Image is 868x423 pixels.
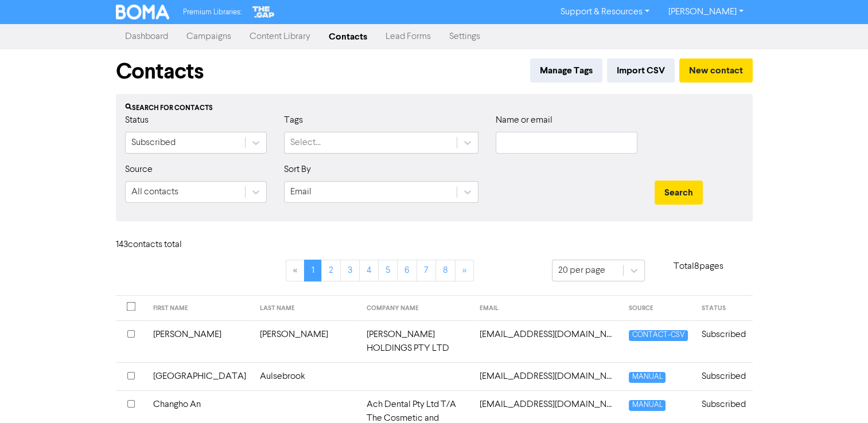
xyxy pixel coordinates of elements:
[378,260,398,281] a: Page 5
[695,296,753,321] th: STATUS
[417,260,436,281] a: Page 7
[622,296,694,321] th: SOURCE
[440,25,489,48] a: Settings
[116,240,208,250] h6: 143 contact s total
[320,25,376,48] a: Contacts
[607,58,675,83] button: Import CSV
[253,362,360,390] td: Aulsebrook
[376,25,440,48] a: Lead Forms
[360,320,473,362] td: [PERSON_NAME] HOLDINGS PTY LTD
[125,163,153,177] label: Source
[304,260,322,281] a: Page 1 is your current page
[183,9,242,16] span: Premium Libraries:
[146,296,253,321] th: FIRST NAME
[253,296,360,321] th: LAST NAME
[125,113,149,127] label: Status
[473,362,622,390] td: accounts@sctimber.com.au
[290,185,312,199] div: Email
[551,3,659,21] a: Support & Resources
[146,320,253,362] td: [PERSON_NAME]
[473,320,622,362] td: accounts@alisonearl.com
[253,320,360,362] td: [PERSON_NAME]
[645,260,753,273] p: Total 8 pages
[284,163,311,177] label: Sort By
[116,25,177,48] a: Dashboard
[496,113,552,127] label: Name or email
[131,136,176,150] div: Subscribed
[629,400,665,411] span: MANUAL
[340,260,360,281] a: Page 3
[131,185,178,199] div: All contacts
[360,296,473,321] th: COMPANY NAME
[455,260,474,281] a: »
[629,372,665,383] span: MANUAL
[290,136,321,150] div: Select...
[321,260,341,281] a: Page 2
[125,103,744,113] div: Search for contacts
[679,58,753,83] button: New contact
[240,25,320,48] a: Content Library
[177,25,240,48] a: Campaigns
[116,5,170,19] img: BOMA Logo
[530,58,602,83] button: Manage Tags
[116,58,204,85] h1: Contacts
[558,264,605,277] div: 20 per page
[695,362,753,390] td: Subscribed
[659,3,752,21] a: [PERSON_NAME]
[359,260,379,281] a: Page 4
[251,5,276,19] img: The Gap
[146,362,253,390] td: [GEOGRAPHIC_DATA]
[695,320,753,362] td: Subscribed
[284,113,303,127] label: Tags
[397,260,417,281] a: Page 6
[655,181,703,205] button: Search
[435,260,456,281] a: Page 8
[629,330,687,341] span: CONTACT-CSV
[473,296,622,321] th: EMAIL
